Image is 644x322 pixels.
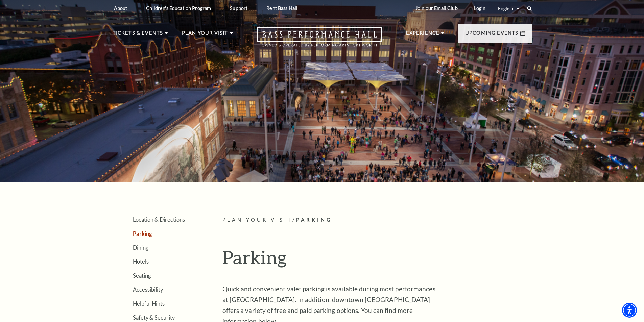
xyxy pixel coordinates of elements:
a: Seating [133,272,151,279]
p: Rent Bass Hall [266,5,297,11]
a: Safety & Security [133,314,175,321]
p: Tickets & Events [113,29,163,41]
p: Children's Education Program [146,5,211,11]
h1: Parking [222,246,532,274]
p: Plan Your Visit [182,29,228,41]
a: Hotels [133,258,149,265]
a: Location & Directions [133,216,185,223]
p: Upcoming Events [465,29,519,41]
span: Plan Your Visit [222,217,293,223]
a: Parking [133,230,152,237]
p: About [114,5,127,11]
p: Experience [406,29,440,41]
select: Select: [497,5,521,12]
a: Open this option [233,27,406,53]
div: Accessibility Menu [622,303,637,318]
a: Helpful Hints [133,300,165,307]
a: Accessibility [133,286,163,293]
span: Parking [296,217,332,223]
p: / [222,216,532,224]
a: Dining [133,244,148,251]
p: Support [230,5,247,11]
